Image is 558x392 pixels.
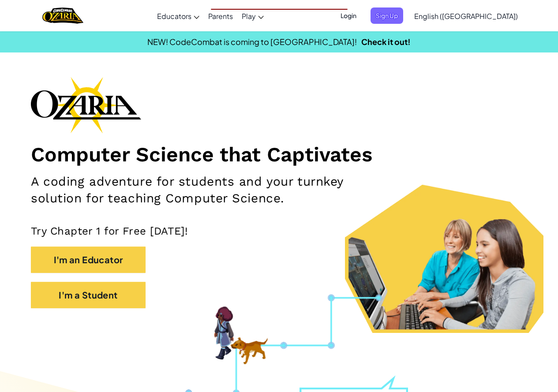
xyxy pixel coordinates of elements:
span: NEW! CodeCombat is coming to [GEOGRAPHIC_DATA]! [147,37,357,47]
a: Check it out! [361,37,411,47]
p: Try Chapter 1 for Free [DATE]! [31,224,527,238]
a: English ([GEOGRAPHIC_DATA]) [410,4,522,28]
button: Login [335,7,362,24]
img: Home [42,7,83,25]
button: Sign Up [371,7,403,24]
a: Parents [204,4,237,28]
button: I'm an Educator [31,246,146,273]
h1: Computer Science that Captivates [31,142,527,167]
button: I'm a Student [31,282,146,308]
span: Play [242,11,256,21]
span: Educators [157,11,191,21]
a: Play [237,4,268,28]
a: Educators [153,4,204,28]
a: Ozaria by CodeCombat logo [42,7,83,25]
h2: A coding adventure for students and your turnkey solution for teaching Computer Science. [31,173,363,207]
img: Ozaria branding logo [31,77,141,133]
span: English ([GEOGRAPHIC_DATA]) [414,11,518,21]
